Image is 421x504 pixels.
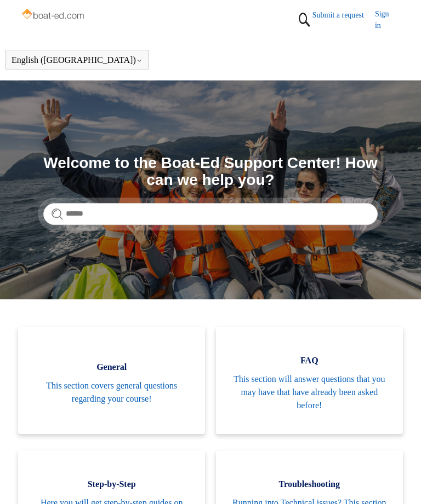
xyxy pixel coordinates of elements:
[232,478,386,491] span: Troubleshooting
[312,9,375,21] a: Submit a request
[12,55,143,65] button: English ([GEOGRAPHIC_DATA])
[35,361,189,374] span: General
[350,467,413,496] div: Chat Support
[296,8,312,31] img: 01HZPCYTXV3JW8MJV9VD7EMK0H
[35,478,189,491] span: Step-by-Step
[21,7,87,23] img: Boat-Ed Help Center home page
[232,373,386,412] span: This section will answer questions that you may have that have already been asked before!
[232,354,386,367] span: FAQ
[216,327,403,434] a: FAQ This section will answer questions that you may have that have already been asked before!
[43,203,378,225] input: Search
[18,327,205,434] a: General This section covers general questions regarding your course!
[43,155,378,189] h1: Welcome to the Boat-Ed Support Center! How can we help you?
[35,379,189,405] span: This section covers general questions regarding your course!
[375,8,400,31] a: Sign in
